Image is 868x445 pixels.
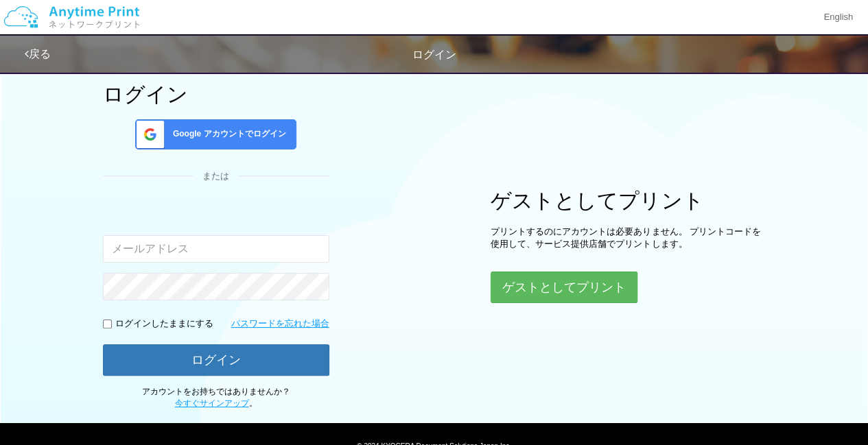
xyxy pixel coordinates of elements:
a: パスワードを忘れた場合 [231,317,329,330]
input: メールアドレス [103,235,329,263]
h1: ゲストとしてプリント [491,189,765,212]
span: ログイン [412,49,456,60]
span: Google アカウントでログイン [167,128,286,140]
div: または [103,170,329,183]
p: プリントするのにアカウントは必要ありません。 プリントコードを使用して、サービス提供店舗でプリントします。 [491,226,765,251]
a: 今すぐサインアップ [175,398,249,408]
button: ゲストとしてプリント [491,272,637,303]
h1: ログイン [103,83,329,106]
a: 戻る [25,48,51,60]
span: 。 [175,398,257,408]
button: ログイン [103,344,329,376]
p: ログインしたままにする [115,317,213,330]
p: アカウントをお持ちではありませんか？ [103,386,329,409]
